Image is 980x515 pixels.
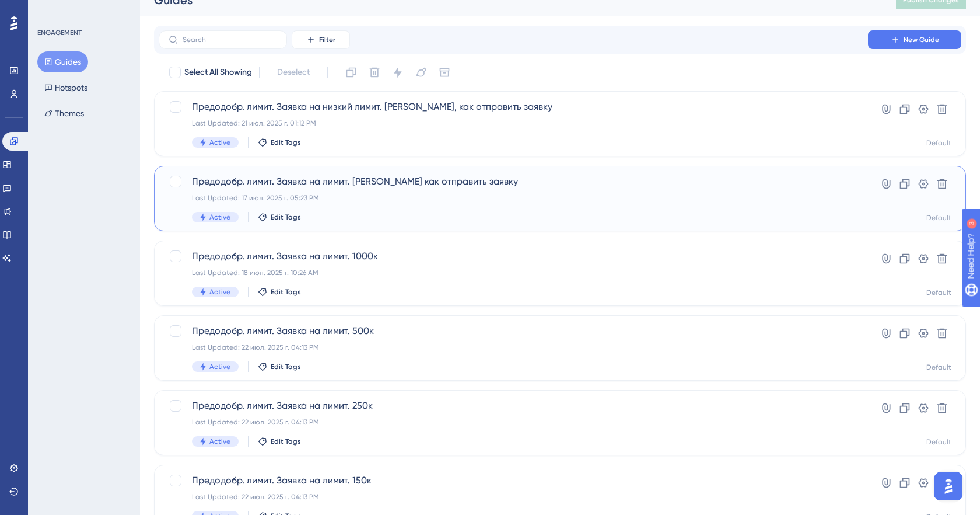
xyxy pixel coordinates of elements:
span: Need Help? [27,3,73,17]
div: Default [926,213,951,222]
span: Предодобр. лимит. Заявка на низкий лимит. [PERSON_NAME], как отправить заявку [192,100,835,114]
button: Edit Tags [258,362,301,371]
div: Default [926,138,951,148]
span: Select All Showing [184,65,252,79]
span: Deselect [277,65,310,79]
span: Предодобр. лимит. Заявка на лимит. 150к [192,474,835,488]
button: New Guide [868,30,961,49]
span: Active [209,287,230,297]
div: Last Updated: 18 июл. 2025 г. 10:26 AM [192,268,835,277]
div: Default [926,288,951,297]
button: Edit Tags [258,437,301,446]
span: Edit Tags [271,213,301,222]
span: Предодобр. лимит. Заявка на лимит. [PERSON_NAME] как отправить заявку [192,175,835,189]
span: Active [209,213,230,222]
div: Default [926,363,951,372]
div: Last Updated: 17 июл. 2025 г. 05:23 PM [192,193,835,203]
div: Default [926,437,951,447]
div: ENGAGEMENT [37,28,82,37]
span: New Guide [904,35,939,44]
div: Last Updated: 22 июл. 2025 г. 04:13 PM [192,492,835,502]
button: Deselect [267,62,320,83]
span: Предодобр. лимит. Заявка на лимит. 1000к [192,249,835,263]
button: Themes [37,103,91,124]
div: 3 [81,6,85,15]
div: Last Updated: 21 июл. 2025 г. 01:12 PM [192,119,835,128]
button: Hotspots [37,77,94,98]
button: Edit Tags [258,213,301,222]
button: Filter [292,30,350,49]
span: Edit Tags [271,138,301,147]
span: Active [209,362,230,371]
button: Edit Tags [258,138,301,147]
div: Last Updated: 22 июл. 2025 г. 04:13 PM [192,417,835,427]
span: Edit Tags [271,287,301,297]
span: Edit Tags [271,362,301,371]
input: Search [183,36,277,44]
button: Edit Tags [258,287,301,297]
button: Guides [37,51,88,72]
span: Edit Tags [271,437,301,446]
iframe: UserGuiding AI Assistant Launcher [931,469,966,504]
span: Filter [319,35,335,44]
span: Предодобр. лимит. Заявка на лимит. 500к [192,324,835,338]
span: Предодобр. лимит. Заявка на лимит. 250к [192,399,835,413]
div: Last Updated: 22 июл. 2025 г. 04:13 PM [192,343,835,352]
span: Active [209,138,230,147]
span: Active [209,437,230,446]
